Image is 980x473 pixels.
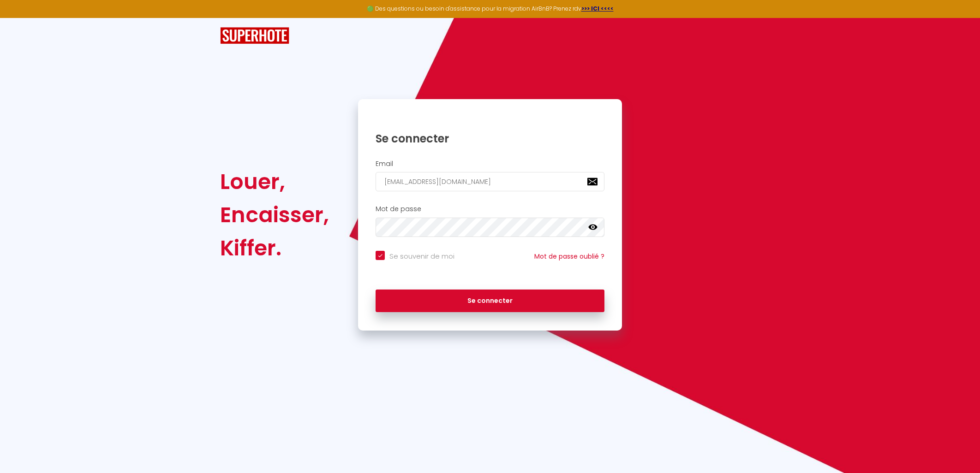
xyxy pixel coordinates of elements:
[220,165,329,198] div: Louer,
[534,252,604,261] a: Mot de passe oublié ?
[220,198,329,231] div: Encaisser,
[376,172,604,191] input: Ton Email
[220,231,329,265] div: Kiffer.
[376,160,604,168] h2: Email
[220,27,289,44] img: SuperHote logo
[376,290,604,313] button: Se connecter
[581,5,614,12] a: >>> ICI <<<<
[376,131,604,146] h1: Se connecter
[376,205,604,213] h2: Mot de passe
